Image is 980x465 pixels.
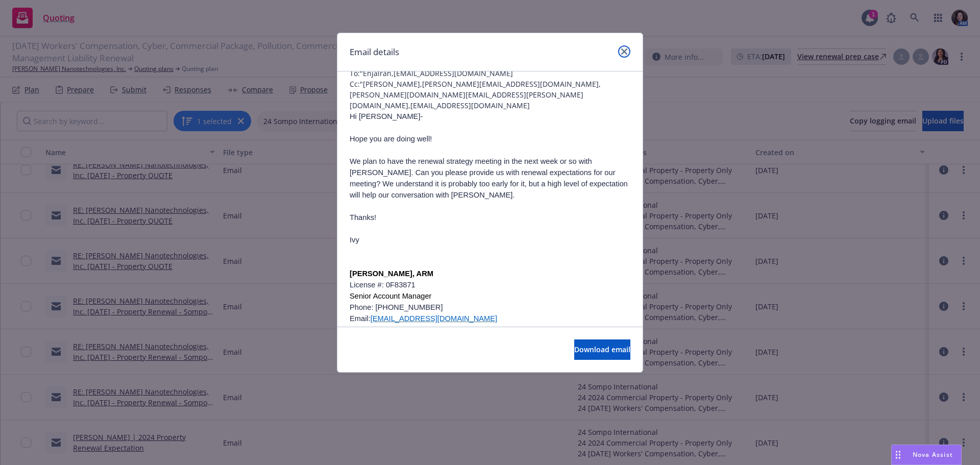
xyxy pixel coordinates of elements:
[350,79,630,111] span: Cc: "[PERSON_NAME],[PERSON_NAME][EMAIL_ADDRESS][DOMAIN_NAME],[PERSON_NAME][DOMAIN_NAME][EMAIL_ADD...
[618,45,630,58] a: close
[371,314,497,323] a: [EMAIL_ADDRESS][DOMAIN_NAME]
[892,445,904,464] div: Drag to move
[350,303,443,311] span: Phone: [PHONE_NUMBER]
[350,236,359,244] span: Ivy
[350,157,628,199] span: We plan to have the renewal strategy meeting in the next week or so with [PERSON_NAME]. Can you p...
[574,345,630,354] span: Download email
[350,213,376,222] span: Thanks!
[350,314,497,323] span: Email:
[574,339,630,360] button: Download email
[350,112,423,120] span: Hi [PERSON_NAME]-
[350,270,433,278] span: [PERSON_NAME], ARM
[350,135,432,143] span: Hope you are doing well!
[891,445,962,465] button: Nova Assist
[350,45,399,59] h1: Email details
[350,68,630,79] span: To: "Enjalran,[EMAIL_ADDRESS][DOMAIN_NAME]
[913,450,953,459] span: Nova Assist
[350,292,432,300] span: Senior Account Manager
[350,281,415,289] span: License #: 0F83871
